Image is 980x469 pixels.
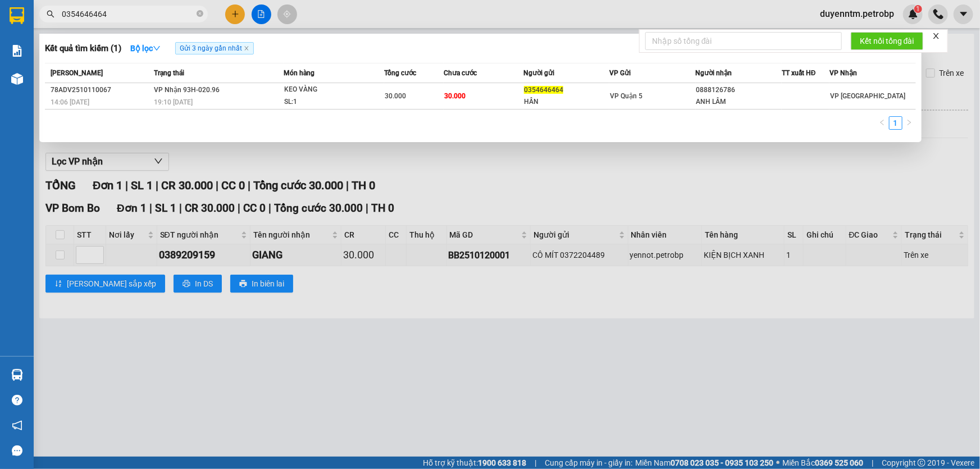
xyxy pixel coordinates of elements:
div: 78ADV2510110067 [51,84,151,96]
span: left [879,119,886,126]
span: Người nhận [696,69,732,77]
span: 14:06 [DATE] [51,98,89,106]
img: warehouse-icon [11,73,23,85]
a: 1 [890,117,902,129]
span: notification [12,420,22,431]
img: solution-icon [11,45,23,57]
span: message [12,445,22,456]
span: Tổng cước [384,69,416,77]
span: close [244,45,249,51]
input: Tìm tên, số ĐT hoặc mã đơn [62,8,194,20]
div: KEO VÀNG [284,84,368,96]
div: HÂN [524,96,609,108]
img: warehouse-icon [11,369,23,381]
span: Người gửi [523,69,554,77]
span: search [47,10,54,18]
span: Chưa cước [444,69,477,77]
li: Previous Page [876,116,889,130]
span: Món hàng [284,69,314,77]
input: Nhập số tổng đài [645,32,842,50]
span: close-circle [197,10,203,17]
span: close [932,32,940,40]
span: Kết nối tổng đài [860,35,914,47]
li: Next Page [902,116,916,130]
span: 19:10 [DATE] [154,98,193,106]
span: VP Nhận [829,69,857,77]
span: TT xuất HĐ [782,69,816,77]
strong: Bộ lọc [130,44,161,53]
span: down [153,44,161,52]
span: Trạng thái [154,69,184,77]
span: Gửi 3 ngày gần nhất [175,42,254,54]
span: question-circle [12,395,22,406]
span: 0354646464 [524,86,563,94]
img: logo-vxr [10,7,24,24]
span: VP Nhận 93H-020.96 [154,86,220,94]
div: ANH LÂM [696,96,781,108]
h3: Kết quả tìm kiếm ( 1 ) [45,43,121,54]
li: 1 [889,116,902,130]
button: Bộ lọcdown [121,39,170,57]
div: SL: 1 [284,96,368,108]
span: [PERSON_NAME] [51,69,103,77]
span: VP Gửi [609,69,631,77]
span: 30.000 [444,92,466,100]
button: right [902,116,916,130]
span: right [906,119,913,126]
button: left [876,116,889,130]
span: 30.000 [385,92,406,100]
span: close-circle [197,9,203,20]
div: 0888126786 [696,84,781,96]
span: VP Quận 5 [610,92,642,100]
button: Kết nối tổng đài [851,32,923,50]
span: VP [GEOGRAPHIC_DATA] [830,92,905,100]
